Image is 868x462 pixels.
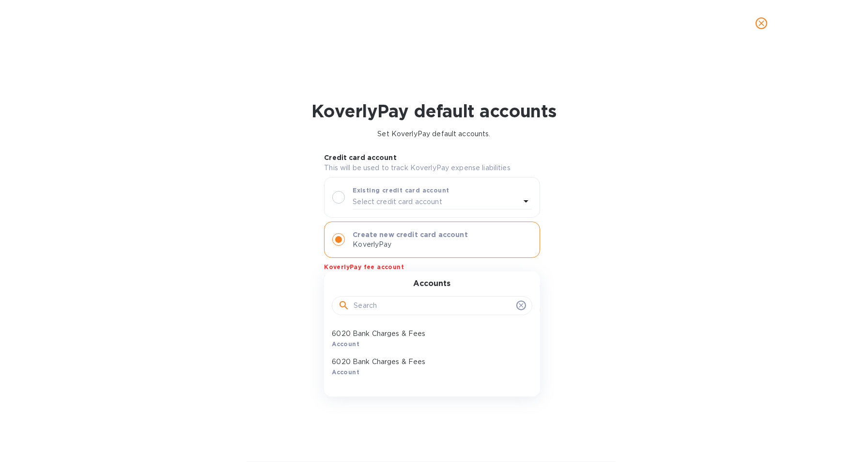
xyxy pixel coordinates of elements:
h1: KoverlyPay default accounts [267,101,601,121]
b: Existing credit card account [353,187,449,194]
p: Select credit card account [353,197,442,207]
b: KoverlyPay fee account [324,263,404,271]
h3: Accounts [413,279,450,288]
input: Search [354,299,512,313]
p: KoverlyPay [353,239,531,250]
p: 6020 Bank Charges & Fees [332,357,524,367]
p: 6020 Bank Charges & Fees [332,329,524,339]
b: Account [332,340,359,348]
b: Account [332,368,359,376]
button: close [750,12,773,35]
p: This will be used to track KoverlyPay expense liabilities [324,163,540,173]
b: Create new credit card account [353,231,468,239]
p: Select expense account [324,273,406,284]
b: Credit card account [324,154,397,161]
p: Set KoverlyPay default accounts. [324,129,543,139]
